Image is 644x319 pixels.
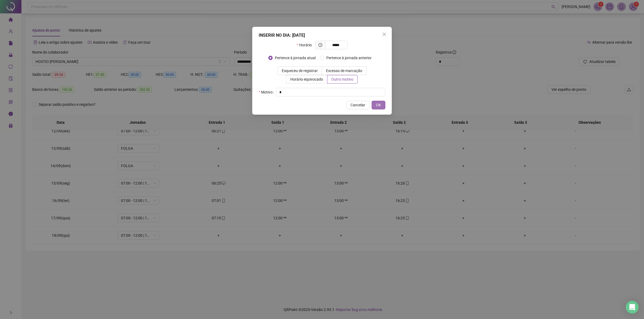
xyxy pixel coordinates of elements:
[273,55,318,61] span: Pertence à jornada atual
[319,43,322,47] span: clock-circle
[382,32,386,36] span: close
[331,77,353,81] span: Outro motivo
[259,32,385,39] div: INSERIR NO DIA : [DATE]
[372,101,385,109] button: OK
[290,77,323,81] span: Horário equivocado
[324,55,374,61] span: Pertence à jornada anterior
[376,102,381,108] span: OK
[346,101,369,109] button: Cancelar
[380,30,389,39] button: Close
[626,301,639,314] div: Open Intercom Messenger
[297,41,315,49] label: Horário
[350,102,365,108] span: Cancelar
[259,88,276,96] label: Motivo
[282,69,318,73] span: Esqueceu de registrar
[326,69,362,73] span: Excesso de marcação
